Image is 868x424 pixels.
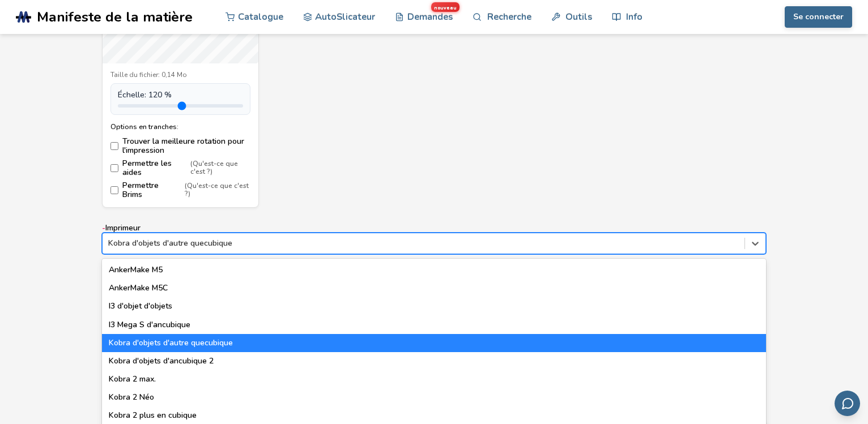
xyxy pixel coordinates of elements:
label: Permettre Brims [110,181,250,199]
input: Permettre les aides(Qu'est-ce que c'est ?) [110,164,118,172]
span: nouveau [431,2,459,12]
span: Manifeste de la matière [37,9,193,25]
div: I3 Mega S d'ancubique [102,316,766,334]
div: Options en tranches: [110,123,250,131]
button: Se connecter [785,6,852,28]
div: Taille du fichier: 0,14 Mo [110,71,250,79]
button: Envoyer des retours d'information par courrier électronique [835,391,860,416]
input: Trouver la meilleure rotation pour l'impression [110,142,118,150]
span: (Qu'est-ce que c'est ?) [190,160,250,176]
label: Imprimeur [102,224,766,254]
div: Kobra d'objets d'ancubique 2 [102,352,766,370]
div: Kobra d'objets d'autre quecubique [102,334,766,352]
div: I3 d'objet d'objets [102,297,766,315]
label: Trouver la meilleure rotation pour l'impression [110,137,250,155]
div: AnkerMake M5 [102,261,766,279]
input: -ImprimeurKobra d'objets d'autre quecubiqueAnkerMake M5AnkerMake M5CI3 d'objet d'objetsI3 Mega S ... [108,239,110,248]
div: AnkerMake M5C [102,279,766,297]
div: Kobra 2 max. [102,370,766,388]
input: Permettre Brims(Qu'est-ce que c'est ?) [110,186,118,194]
span: Échelle: 120 % [118,91,172,100]
div: Kobra 2 Néo [102,388,766,406]
label: Permettre les aides [110,159,250,177]
span: (Qu'est-ce que c'est ?) [185,182,250,198]
span: - [102,222,105,233]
